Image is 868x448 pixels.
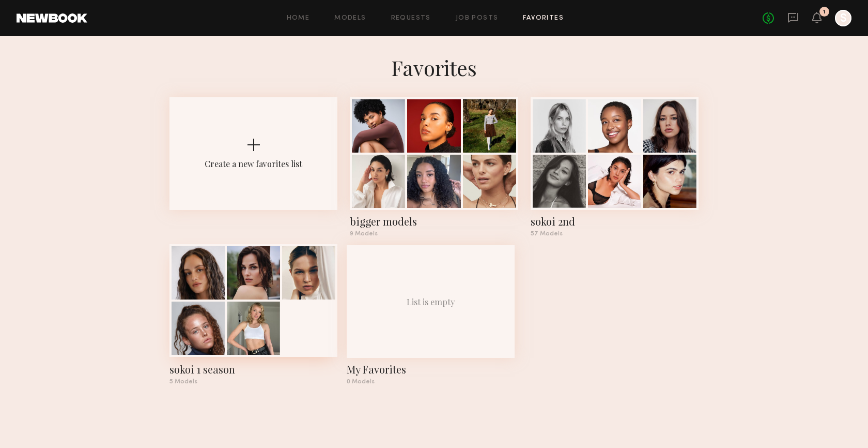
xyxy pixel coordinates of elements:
[169,362,337,377] div: sokoi 1 season
[407,296,455,307] div: List is empty
[287,15,310,22] a: Home
[205,158,302,169] div: Create a new favorites list
[347,245,515,385] a: List is emptyMy Favorites0 Models
[835,10,851,26] a: S
[823,9,826,15] div: 1
[456,15,499,22] a: Job Posts
[523,15,564,22] a: Favorites
[350,214,518,229] div: bigger models
[350,97,518,237] a: bigger models9 Models
[531,214,699,229] div: sokoi 2nd
[334,15,366,22] a: Models
[169,97,337,245] button: Create a new favorites list
[391,15,431,22] a: Requests
[169,245,337,385] a: sokoi 1 season5 Models
[169,379,337,385] div: 5 Models
[350,231,518,237] div: 9 Models
[531,231,699,237] div: 57 Models
[347,362,515,377] div: My Favorites
[347,379,515,385] div: 0 Models
[531,97,699,237] a: sokoi 2nd57 Models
